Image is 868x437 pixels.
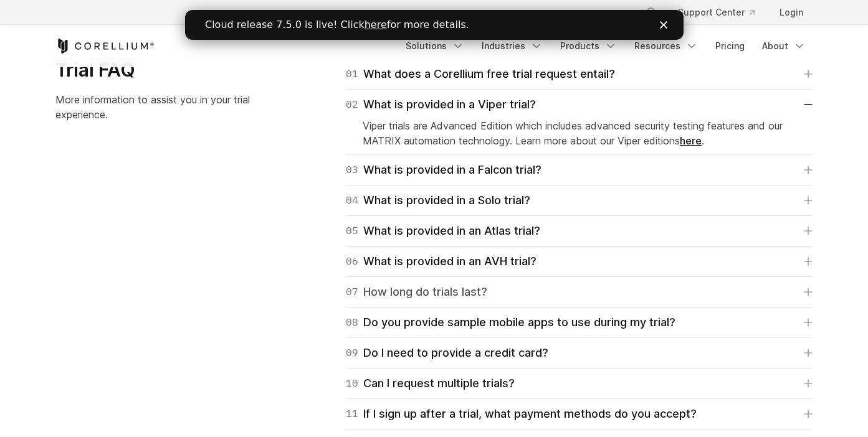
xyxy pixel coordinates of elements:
[346,344,548,362] div: Do I need to provide a credit card?
[346,192,530,209] div: What is provided in a Solo trial?
[398,35,472,57] a: Solutions
[346,344,358,362] span: 09
[55,92,274,122] p: More information to assist you in your trial experience.
[346,375,515,392] div: Can I request multiple trials?
[668,1,765,24] a: Support Center
[346,314,358,331] span: 08
[346,222,358,240] span: 05
[346,253,813,270] a: 06What is provided in an AVH trial?
[185,10,684,40] iframe: Intercom live chat banner
[346,253,358,270] span: 06
[346,405,358,423] span: 11
[346,161,358,179] span: 03
[346,65,813,83] a: 01What does a Corellium free trial request entail?
[346,314,813,331] a: 08Do you provide sample mobile apps to use during my trial?
[346,344,813,362] a: 09Do I need to provide a credit card?
[346,192,813,209] a: 04What is provided in a Solo trial?
[346,222,540,240] div: What is provided in an Atlas trial?
[346,96,813,113] a: 02What is provided in a Viper trial?
[708,35,752,57] a: Pricing
[346,283,487,301] div: How long do trials last?
[755,35,813,57] a: About
[346,192,358,209] span: 04
[346,96,358,113] span: 02
[346,314,675,331] div: Do you provide sample mobile apps to use during my trial?
[346,375,358,392] span: 10
[346,405,697,423] div: If I sign up after a trial, what payment methods do you accept?
[553,35,624,57] a: Products
[363,118,796,148] p: Viper trials are Advanced Edition which includes advanced security testing features and our MATRI...
[680,134,702,147] a: here
[475,11,487,19] div: Close
[346,65,358,83] span: 01
[641,1,663,24] button: Search
[346,405,813,423] a: 11If I sign up after a trial, what payment methods do you accept?
[770,1,813,24] a: Login
[55,39,155,54] a: Corellium Home
[346,65,615,83] div: What does a Corellium free trial request entail?
[627,35,705,57] a: Resources
[346,222,813,240] a: 05What is provided in an Atlas trial?
[474,35,550,57] a: Industries
[55,59,274,82] h3: Trial FAQ
[346,161,813,179] a: 03What is provided in a Falcon trial?
[346,161,541,179] div: What is provided in a Falcon trial?
[346,253,537,270] div: What is provided in an AVH trial?
[631,1,813,24] div: Navigation Menu
[346,283,358,301] span: 07
[346,96,536,113] div: What is provided in a Viper trial?
[398,35,813,57] div: Navigation Menu
[346,283,813,301] a: 07How long do trials last?
[346,375,813,392] a: 10Can I request multiple trials?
